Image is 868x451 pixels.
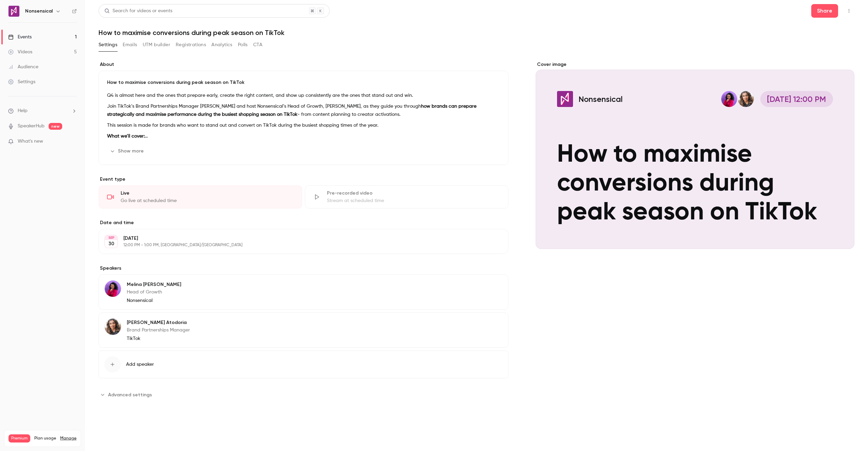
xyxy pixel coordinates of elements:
div: Live [121,190,294,197]
label: Date and time [99,219,508,226]
div: Stream at scheduled time [327,197,500,204]
div: Go live at scheduled time [121,197,294,204]
section: Cover image [536,61,854,249]
p: This session is made for brands who want to stand out and convert on TikTok during the busiest sh... [107,121,500,129]
img: Melina Lee [105,281,121,297]
label: Speakers [99,265,508,272]
label: About [99,61,508,68]
button: UTM builder [143,39,170,50]
div: LiveGo live at scheduled time [99,185,302,209]
div: Pre-recorded video [327,190,500,197]
p: Q4 is almost here and the ones that prepare early, create the right content, and show up consiste... [107,91,500,100]
button: Add speaker [99,350,508,378]
button: Share [811,4,838,18]
img: Nilam Atodoria [105,319,121,335]
strong: What we’ll cover: [107,134,148,139]
p: Brand Partnerships Manager [127,327,190,333]
p: TikTok [127,335,190,342]
div: Melina LeeMelina [PERSON_NAME]Head of GrowthNonsensical [99,274,508,310]
span: Premium [8,434,30,443]
p: Head of Growth [127,289,181,295]
button: Emails [123,39,137,50]
li: help-dropdown-opener [8,107,77,114]
span: new [49,123,62,130]
p: How to maximise conversions during peak season on TikTok [107,79,500,86]
h1: How to maximise conversions during peak season on TikTok [99,29,854,37]
button: CTA [253,39,262,50]
img: Nonsensical [8,6,19,17]
iframe: Noticeable Trigger [69,139,77,145]
p: 30 [108,240,114,247]
div: Videos [8,49,32,55]
button: Polls [238,39,248,50]
p: 12:00 PM - 1:00 PM, [GEOGRAPHIC_DATA]/[GEOGRAPHIC_DATA] [123,242,472,248]
a: Manage [60,436,76,441]
p: [PERSON_NAME] Atodoria [127,319,190,326]
span: Advanced settings [108,391,152,398]
div: SEP [105,235,117,240]
p: Melina [PERSON_NAME] [127,281,181,288]
button: Advanced settings [99,389,156,400]
h6: Nonsensical [25,8,53,15]
div: Settings [8,78,35,85]
p: Event type [99,176,508,183]
div: Events [8,34,32,40]
span: Add speaker [126,361,154,368]
div: Nilam Atodoria[PERSON_NAME] AtodoriaBrand Partnerships ManagerTikTok [99,312,508,348]
span: Help [18,107,28,114]
span: What's new [18,138,43,145]
button: Analytics [211,39,232,50]
button: Show more [107,146,148,157]
p: Join TikTok’s Brand Partnerships Manager [PERSON_NAME] and host Nonsensical’s Head of Growth, [PE... [107,102,500,119]
div: Audience [8,64,38,70]
p: Nonsensical [127,297,181,304]
span: Plan usage [34,436,56,441]
button: Settings [99,39,117,50]
div: Search for videos or events [104,7,172,15]
section: Advanced settings [99,389,508,400]
label: Cover image [536,61,854,68]
a: SpeakerHub [18,123,45,130]
button: Registrations [176,39,206,50]
div: Pre-recorded videoStream at scheduled time [305,185,508,209]
p: [DATE] [123,235,472,242]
